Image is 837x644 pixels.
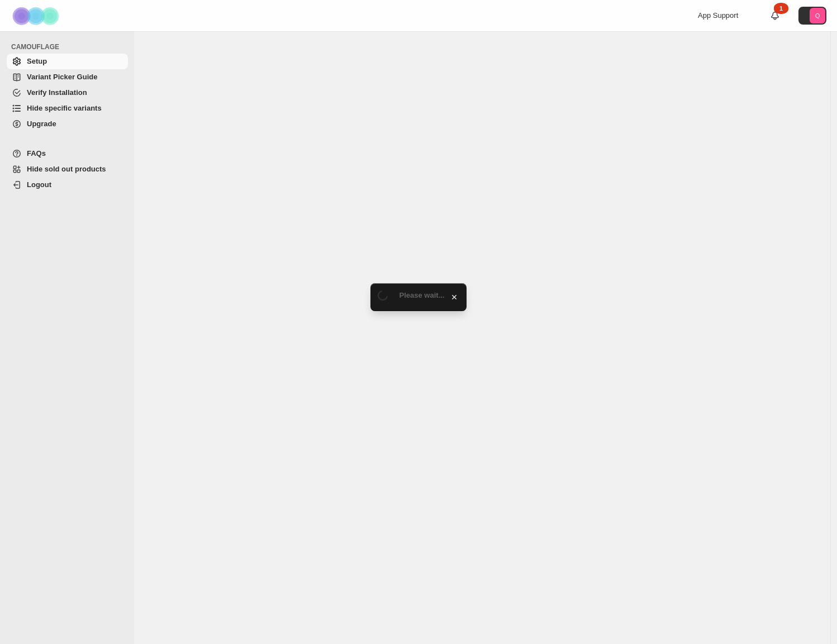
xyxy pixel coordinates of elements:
span: Setup [27,57,47,65]
a: Variant Picker Guide [7,69,128,85]
text: Q [815,12,820,19]
span: Variant Picker Guide [27,73,97,81]
div: 1 [774,3,788,14]
a: Verify Installation [7,85,128,101]
a: Setup [7,54,128,69]
a: 1 [769,10,781,21]
span: FAQs [27,149,46,158]
a: Upgrade [7,116,128,132]
img: Camouflage [9,1,65,31]
span: CAMOUFLAGE [11,42,129,51]
span: Please wait... [400,291,445,299]
span: Avatar with initials Q [810,8,825,23]
a: FAQs [7,146,128,161]
a: Hide specific variants [7,101,128,116]
a: Hide sold out products [7,161,128,177]
span: Hide specific variants [27,104,102,112]
span: Logout [27,180,51,189]
button: Avatar with initials Q [798,7,826,25]
span: App Support [698,11,738,20]
span: Upgrade [27,120,56,128]
span: Hide sold out products [27,165,106,173]
span: Verify Installation [27,88,87,97]
a: Logout [7,177,128,193]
